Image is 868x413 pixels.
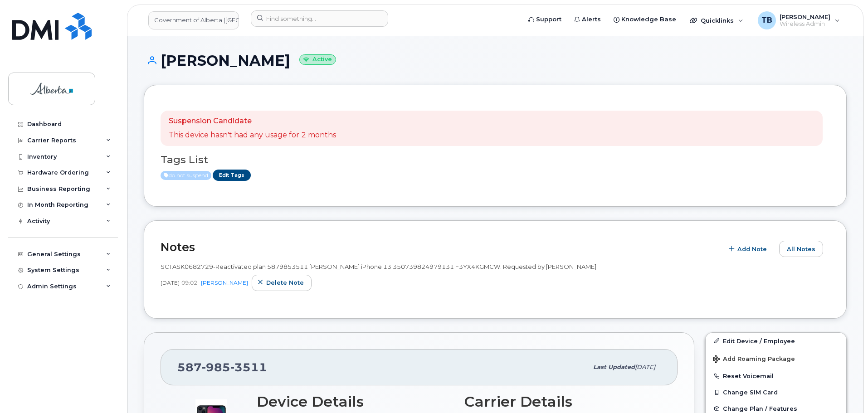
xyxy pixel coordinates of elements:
[593,364,635,370] span: Last updated
[161,240,718,254] h2: Notes
[723,241,775,257] button: Add Note
[213,170,251,181] a: Edit Tags
[169,130,336,141] p: This device hasn't had any usage for 2 months
[706,333,846,349] a: Edit Device / Employee
[299,54,336,65] small: Active
[779,241,823,257] button: All Notes
[230,360,267,374] span: 3511
[706,349,846,368] button: Add Roaming Package
[706,368,846,384] button: Reset Voicemail
[787,245,815,253] span: All Notes
[161,154,830,165] h3: Tags List
[252,275,312,291] button: Delete note
[181,279,197,287] span: 09:02
[169,116,336,126] p: Suspension Candidate
[464,394,661,410] h3: Carrier Details
[706,384,846,400] button: Change SIM Card
[201,279,248,286] a: [PERSON_NAME]
[266,278,304,287] span: Delete note
[257,394,454,410] h3: Device Details
[161,263,598,270] span: SCTASK0682729-Reactivated plan 5879853511 [PERSON_NAME] iPhone 13 350739824979131 F3YX4KGMCW. Req...
[713,355,795,364] span: Add Roaming Package
[635,364,655,370] span: [DATE]
[161,171,211,180] span: Active
[177,360,267,374] span: 587
[144,53,847,68] h1: [PERSON_NAME]
[202,360,230,374] span: 985
[737,245,767,253] span: Add Note
[161,279,180,287] span: [DATE]
[723,405,797,412] span: Change Plan / Features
